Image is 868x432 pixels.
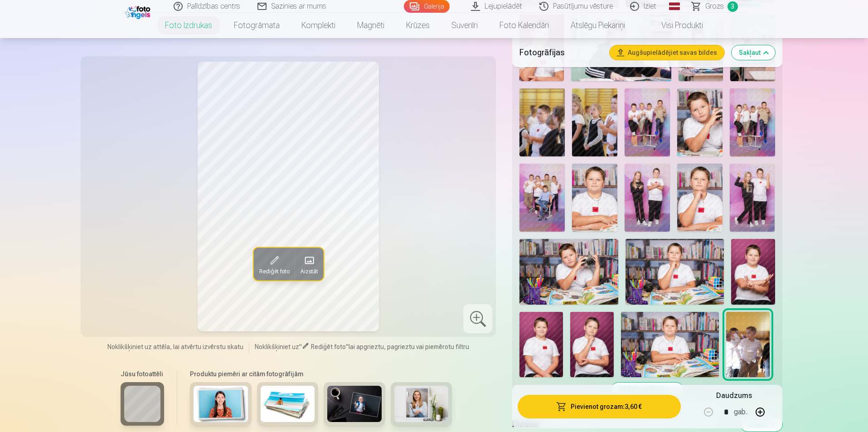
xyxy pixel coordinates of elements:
h6: Jūsu fotoattēli [121,369,164,379]
span: Noklikšķiniet uz [255,343,299,350]
button: Augšupielādējiet savas bildes [610,45,724,60]
a: Atslēgu piekariņi [560,13,636,38]
a: Suvenīri [441,13,489,38]
button: Pievienot grozam:3,60 € [518,395,680,418]
a: Magnēti [346,13,395,38]
span: Rediģēt foto [311,343,346,350]
button: Sakļaut [732,45,775,60]
span: Aizstāt [300,267,318,275]
a: Krūzes [395,13,441,38]
span: lai apgrieztu, pagrieztu vai piemērotu filtru [349,343,469,350]
span: " [346,343,349,350]
div: gab. [734,401,747,423]
a: Komplekti [291,13,346,38]
span: 3 [727,1,738,12]
a: Fotogrāmata [223,13,291,38]
a: Foto kalendāri [489,13,560,38]
span: Grozs [705,1,724,12]
button: Rediģēt foto [253,248,295,280]
button: Aizstāt [295,248,323,280]
a: Visi produkti [636,13,714,38]
h5: Daudzums [716,390,752,401]
span: Rediģēt foto [259,267,289,275]
h6: Produktu piemēri ar citām fotogrāfijām [186,369,456,379]
h5: Fotogrāfijas [519,46,602,59]
span: " [299,343,302,350]
span: Noklikšķiniet uz attēla, lai atvērtu izvērstu skatu [107,342,243,351]
a: Foto izdrukas [154,13,223,38]
button: Rādīt mazāk foto [611,383,683,395]
img: /fa1 [125,4,153,19]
